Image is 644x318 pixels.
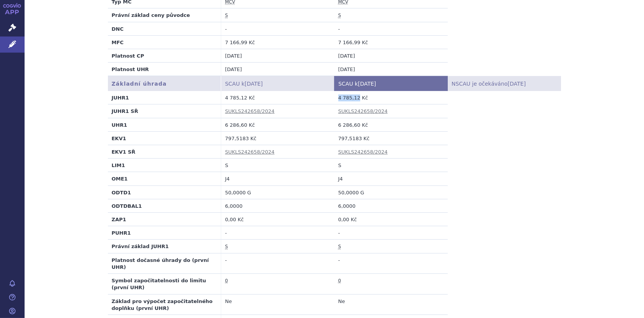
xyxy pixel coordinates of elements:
[221,172,334,185] td: J4
[221,91,334,104] td: 4 785,12 Kč
[225,149,275,155] a: SUKLS242658/2024
[221,118,334,131] td: 6 286,60 Kč
[334,91,448,104] td: 4 785,12 Kč
[221,22,334,35] td: -
[508,81,526,87] span: [DATE]
[112,278,206,290] strong: Symbol započitatelnosti do limitu (první UHR)
[334,185,448,199] td: 50,0000 G
[112,190,131,195] strong: ODTD1
[108,76,221,91] th: Základní úhrada
[221,294,334,315] td: Ne
[112,217,126,222] strong: ZAP1
[338,108,388,114] a: SUKLS242658/2024
[112,40,124,45] strong: MFC
[221,63,334,76] td: [DATE]
[225,108,275,114] a: SUKLS242658/2024
[112,12,190,18] strong: Právní základ ceny původce
[225,278,228,284] abbr: přípravky, které se nevydávají pacientovi v lékárně (LIM: A, D, S, C1, C2, C3)
[112,108,138,114] strong: JUHR1 SŘ
[112,136,126,141] strong: EKV1
[334,226,448,240] td: -
[112,257,209,270] strong: Platnost dočasné úhrady do (první UHR)
[334,63,448,76] td: [DATE]
[112,95,129,101] strong: JUHR1
[338,244,341,250] abbr: stanovena nebo změněna ve správním řízení podle zákona č. 48/1997 Sb. ve znění účinném od 1.1.2008
[112,230,131,236] strong: PUHR1
[112,203,142,209] strong: ODTDBAL1
[225,13,228,18] abbr: stanovena nebo změněna ve správním řízení podle zákona č. 48/1997 Sb. ve znění účinném od 1.1.2008
[221,49,334,63] td: [DATE]
[334,76,448,91] th: SCAU k
[448,76,561,91] th: NSCAU je očekáváno
[221,213,334,226] td: 0,00 Kč
[112,122,127,128] strong: UHR1
[221,131,334,145] td: 797,5183 Kč
[112,162,125,168] strong: LIM1
[334,35,448,49] td: 7 166,99 Kč
[112,176,128,182] strong: OME1
[112,243,169,249] strong: Právní základ JUHR1
[112,53,144,59] strong: Platnost CP
[334,131,448,145] td: 797,5183 Kč
[221,253,334,273] td: -
[112,26,124,32] strong: DNC
[338,149,388,155] a: SUKLS242658/2024
[338,278,341,284] abbr: přípravky, které se nevydávají pacientovi v lékárně (LIM: A, D, S, C1, C2, C3)
[334,159,448,172] td: S
[221,185,334,199] td: 50,0000 G
[112,149,136,155] strong: EKV1 SŘ
[334,199,448,212] td: 6,0000
[221,159,334,172] td: S
[334,172,448,185] td: J4
[221,76,334,91] th: SCAU k
[334,253,448,273] td: -
[334,213,448,226] td: 0,00 Kč
[358,81,376,87] span: [DATE]
[334,22,448,35] td: -
[245,81,263,87] span: [DATE]
[225,244,228,250] abbr: stanovena nebo změněna ve správním řízení podle zákona č. 48/1997 Sb. ve znění účinném od 1.1.2008
[112,66,149,72] strong: Platnost UHR
[338,13,341,18] abbr: stanovena nebo změněna ve správním řízení podle zákona č. 48/1997 Sb. ve znění účinném od 1.1.2008
[221,199,334,212] td: 6,0000
[334,118,448,131] td: 6 286,60 Kč
[334,49,448,63] td: [DATE]
[334,294,448,315] td: Ne
[221,35,334,49] td: 7 166,99 Kč
[112,298,213,311] strong: Základ pro výpočet započitatelného doplňku (první UHR)
[221,226,334,240] td: -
